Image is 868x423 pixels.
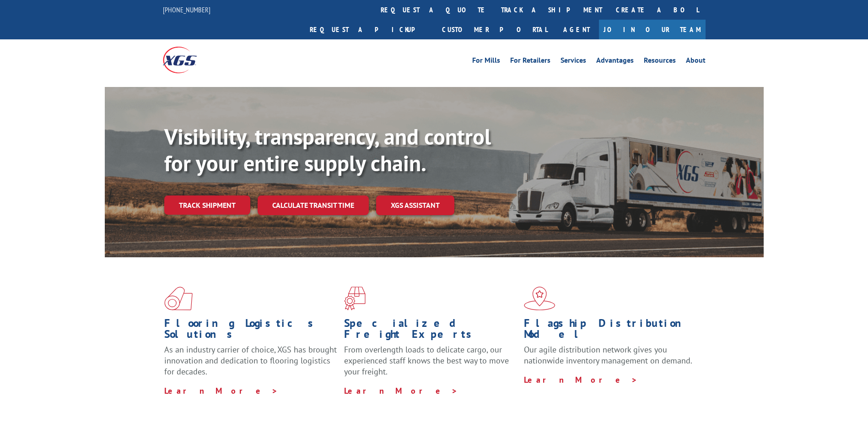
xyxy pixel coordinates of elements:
img: xgs-icon-focused-on-flooring-red [344,287,366,310]
a: Resources [644,57,676,67]
a: Learn More > [524,374,638,385]
img: xgs-icon-total-supply-chain-intelligence-red [164,287,193,310]
h1: Flagship Distribution Model [524,318,697,344]
span: As an industry carrier of choice, XGS has brought innovation and dedication to flooring logistics... [164,344,337,377]
h1: Specialized Freight Experts [344,318,517,344]
a: Agent [554,20,599,39]
p: From overlength loads to delicate cargo, our experienced staff knows the best way to move your fr... [344,344,517,385]
a: Learn More > [164,385,278,396]
a: [PHONE_NUMBER] [163,5,210,14]
a: About [686,57,706,67]
a: For Retailers [510,57,550,67]
a: Join Our Team [599,20,706,39]
a: Services [561,57,586,67]
a: Customer Portal [435,20,554,39]
a: Track shipment [164,195,250,215]
h1: Flooring Logistics Solutions [164,318,337,344]
b: Visibility, transparency, and control for your entire supply chain. [164,122,491,177]
a: XGS ASSISTANT [376,195,454,215]
img: xgs-icon-flagship-distribution-model-red [524,287,555,310]
a: Calculate transit time [258,195,369,215]
a: For Mills [472,57,500,67]
a: Advantages [596,57,634,67]
span: Our agile distribution network gives you nationwide inventory management on demand. [524,344,692,366]
a: Learn More > [344,385,458,396]
a: Request a pickup [303,20,435,39]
